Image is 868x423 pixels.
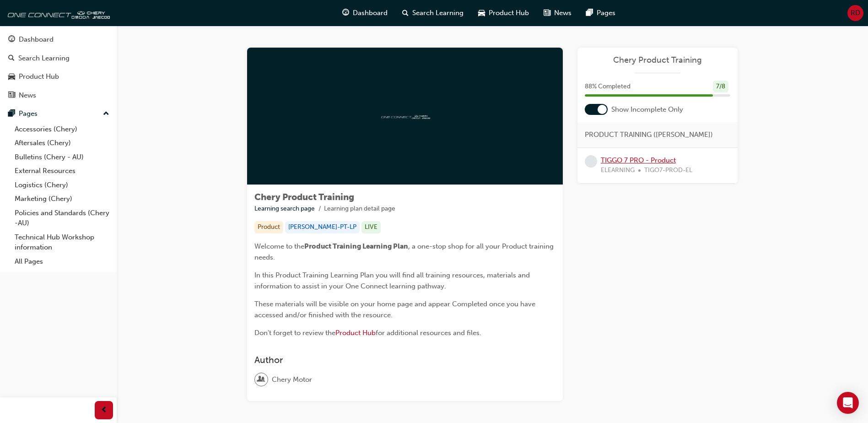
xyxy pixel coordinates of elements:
span: Search Learning [412,8,464,18]
span: pages-icon [8,110,15,118]
a: All Pages [11,255,113,269]
span: Product Hub [489,8,529,18]
span: Don't forget to review the [254,329,335,337]
a: Aftersales (Chery) [11,136,113,150]
span: Pages [597,8,615,18]
span: search-icon [8,54,15,63]
div: Search Learning [18,53,70,64]
a: Marketing (Chery) [11,192,113,206]
a: Accessories (Chery) [11,122,113,136]
a: Policies and Standards (Chery -AU) [11,206,113,230]
button: DashboardSearch LearningProduct HubNews [4,29,113,105]
a: Learning search page [254,205,315,212]
a: Product Hub [4,68,113,85]
span: car-icon [478,7,485,19]
a: External Resources [11,164,113,178]
span: Chery Motor [272,374,312,385]
div: News [19,90,36,101]
div: LIVE [361,221,381,233]
span: prev-icon [101,405,108,416]
span: These materials will be visible on your home page and appear Completed once you have accessed and... [254,300,537,319]
span: pages-icon [586,7,593,19]
span: PRODUCT TRAINING ([PERSON_NAME]) [585,130,713,140]
a: Technical Hub Workshop information [11,230,113,255]
button: Pages [4,105,113,122]
h3: Author [254,355,555,365]
span: up-icon [103,108,109,120]
a: guage-iconDashboard [335,4,395,22]
div: Product Hub [19,71,59,82]
span: Welcome to the [254,242,304,250]
a: car-iconProduct Hub [471,4,536,22]
li: Learning plan detail page [324,204,395,214]
div: Pages [19,108,38,119]
a: news-iconNews [536,4,579,22]
span: search-icon [402,7,409,19]
span: car-icon [8,73,15,81]
div: Dashboard [19,34,54,45]
div: Product [254,221,283,233]
span: In this Product Training Learning Plan you will find all training resources, materials and inform... [254,271,532,290]
span: RD [851,8,860,18]
a: News [4,87,113,104]
span: 88 % Completed [585,81,631,92]
a: Chery Product Training [585,55,730,65]
span: Product Training Learning Plan [304,242,408,250]
a: Dashboard [4,31,113,48]
div: [PERSON_NAME]-PT-LP [285,221,360,233]
span: news-icon [544,7,550,19]
a: search-iconSearch Learning [395,4,471,22]
span: News [554,8,571,18]
span: news-icon [8,92,15,100]
span: guage-icon [8,36,15,44]
span: for additional resources and files. [376,329,481,337]
span: Show Incomplete Only [611,104,683,115]
div: 7 / 8 [713,81,728,93]
a: TIGGO 7 PRO - Product [601,156,676,164]
a: Logistics (Chery) [11,178,113,192]
span: Dashboard [353,8,388,18]
span: Chery Product Training [254,192,354,202]
span: TIGO7-PROD-EL [644,165,692,176]
a: Bulletins (Chery - AU) [11,150,113,164]
div: Open Intercom Messenger [837,392,859,414]
a: pages-iconPages [579,4,623,22]
img: oneconnect [5,4,110,22]
img: oneconnect [380,112,430,120]
span: ELEARNING [601,165,635,176]
span: guage-icon [342,7,349,19]
span: , a one-stop shop for all your Product training needs. [254,242,555,261]
a: Product Hub [335,329,376,337]
button: RD [847,5,863,21]
span: learningRecordVerb_NONE-icon [585,155,597,168]
span: user-icon [258,374,264,385]
a: Search Learning [4,50,113,67]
